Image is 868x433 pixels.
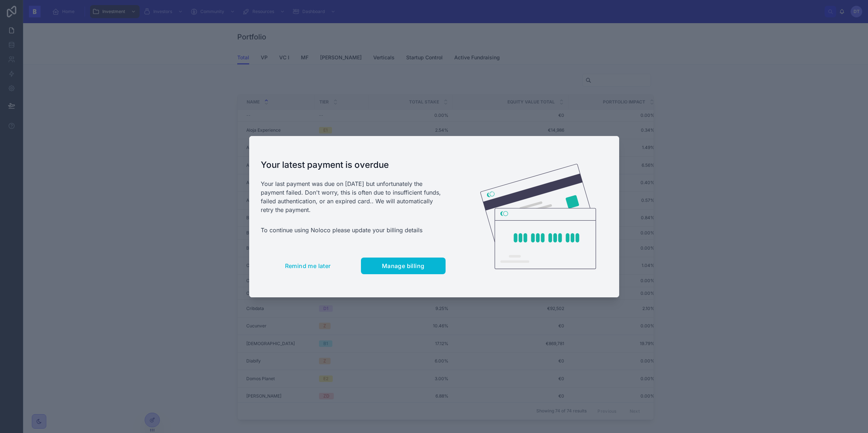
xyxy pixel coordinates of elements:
p: To continue using Noloco please update your billing details [261,226,446,234]
img: Credit card illustration [480,164,596,269]
span: Manage billing [382,262,425,269]
h1: Your latest payment is overdue [261,159,446,171]
p: Your last payment was due on [DATE] but unfortunately the payment failed. Don't worry, this is of... [261,179,446,214]
button: Remind me later [261,258,355,274]
span: Remind me later [285,262,331,269]
button: Manage billing [361,258,446,274]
